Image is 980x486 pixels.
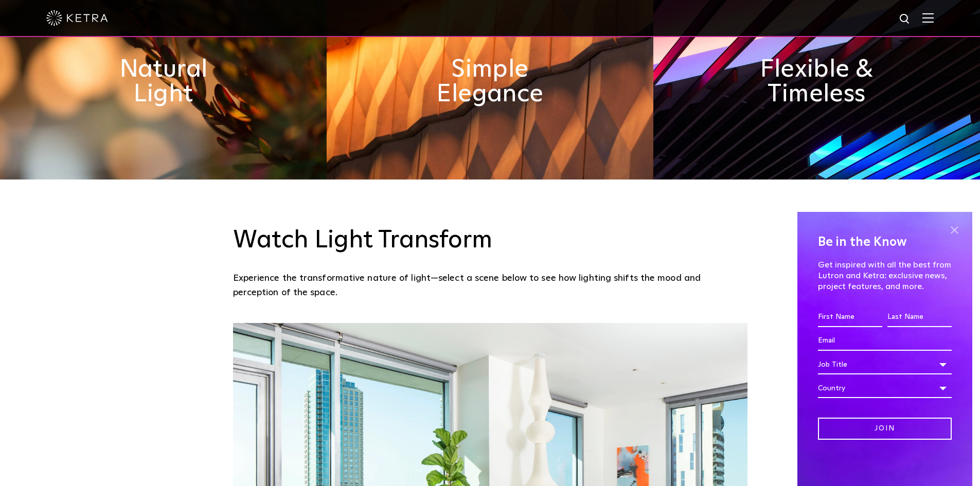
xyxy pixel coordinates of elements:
div: Country [818,379,952,398]
img: Hamburger%20Nav.svg [922,13,934,23]
input: First Name [818,308,882,327]
h3: Watch Light Transform [233,226,747,256]
img: search icon [899,13,912,26]
h4: Be in the Know [818,232,952,252]
input: Last Name [887,308,952,327]
h2: Simple Elegance [413,57,567,106]
p: Experience the transformative nature of light—select a scene below to see how lighting shifts the... [233,271,742,300]
h2: Natural Light [86,57,240,106]
h2: Flexible & Timeless [739,57,894,106]
p: Get inspired with all the best from Lutron and Ketra: exclusive news, project features, and more. [818,260,952,292]
div: Job Title [818,355,952,374]
input: Email [818,331,952,351]
img: ketra-logo-2019-white [46,10,108,26]
input: Join [818,418,952,440]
